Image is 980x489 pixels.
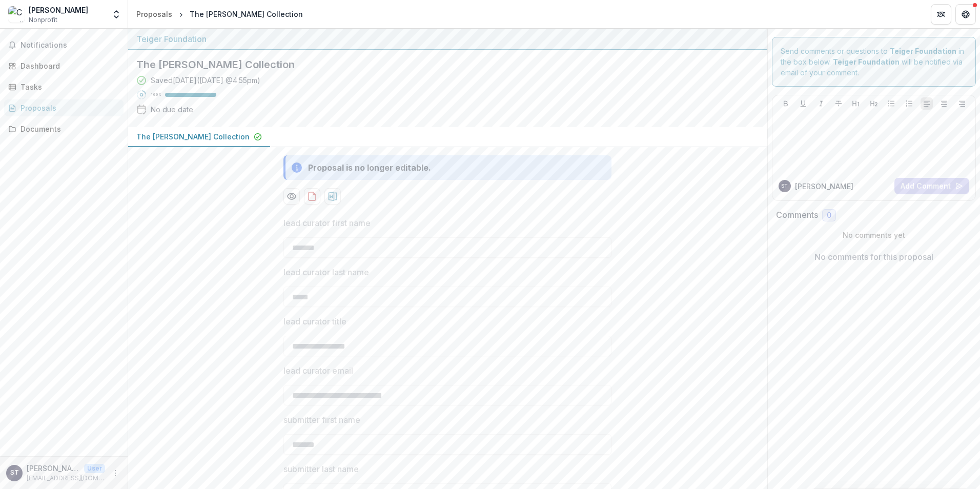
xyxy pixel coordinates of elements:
a: Dashboard [4,57,124,74]
p: [EMAIL_ADDRESS][DOMAIN_NAME] [27,474,105,483]
button: Align Right [956,97,968,110]
p: 100 % [151,91,161,98]
strong: Teiger Foundation [890,47,956,55]
span: 0 [827,211,831,220]
a: Proposals [132,7,176,22]
div: Tasks [21,81,115,92]
button: Italicize [815,97,827,110]
p: lead curator last name [283,266,369,278]
a: Tasks [4,78,124,95]
div: No due date [151,104,193,115]
strong: Teiger Foundation [833,57,900,66]
p: User [84,464,105,473]
p: [PERSON_NAME] [27,463,80,474]
div: Send comments or questions to in the box below. will be notified via email of your comment. [772,37,976,87]
div: Documents [21,124,115,134]
p: lead curator title [283,315,346,328]
p: submitter last name [283,463,359,475]
button: Add Comment [894,178,969,194]
div: Proposals [21,103,115,113]
div: Teiger Foundation [136,33,759,45]
button: Notifications [4,37,124,53]
p: lead curator email [283,364,353,377]
p: No comments yet [776,230,972,240]
h2: The [PERSON_NAME] Collection [136,58,743,71]
span: Notifications [21,41,119,50]
button: Heading 2 [868,97,880,110]
button: More [109,467,121,479]
span: Nonprofit [29,15,57,25]
div: Dashboard [21,60,115,71]
p: The [PERSON_NAME] Collection [136,131,250,142]
div: [PERSON_NAME] [29,5,88,15]
p: submitter first name [283,414,360,426]
button: download-proposal [304,188,320,205]
div: Proposal is no longer editable. [308,161,431,174]
p: lead curator first name [283,217,371,229]
button: Heading 1 [850,97,862,110]
img: Camille Brown [8,6,25,23]
h2: Comments [776,210,818,220]
button: download-proposal [324,188,341,205]
button: Get Help [955,4,976,25]
button: Align Left [921,97,933,110]
div: Sara Trautman-Yegenoglu [781,184,788,189]
div: Proposals [136,9,172,19]
p: No comments for this proposal [814,251,933,263]
div: Saved [DATE] ( [DATE] @ 4:55pm ) [151,75,260,86]
div: Sara Trautman-Yegenoglu [10,470,19,476]
button: Open entity switcher [109,4,124,25]
button: Partners [931,4,951,25]
button: Strike [832,97,845,110]
nav: breadcrumb [132,7,307,22]
button: Underline [797,97,809,110]
button: Bullet List [885,97,897,110]
button: Align Center [938,97,950,110]
a: Proposals [4,99,124,116]
p: [PERSON_NAME] [795,181,853,192]
button: Bold [780,97,792,110]
a: Documents [4,120,124,137]
button: Ordered List [903,97,915,110]
div: The [PERSON_NAME] Collection [190,9,303,19]
button: Preview 00edaf75-7fad-4403-a140-bf03d8911579-0.pdf [283,188,300,205]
